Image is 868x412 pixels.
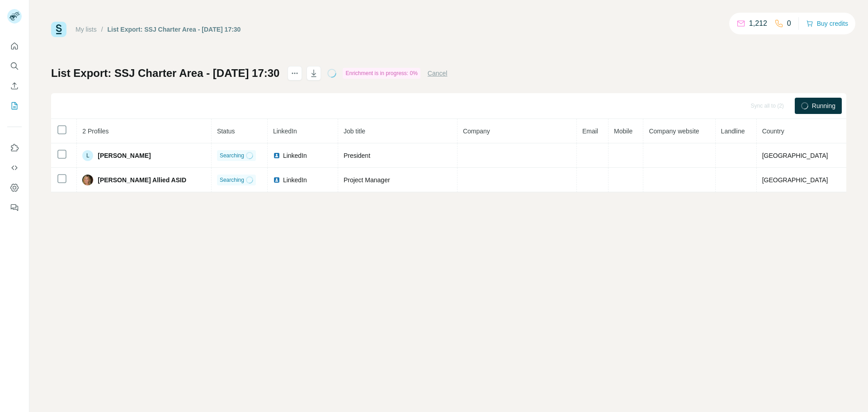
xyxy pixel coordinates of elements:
div: List Export: SSJ Charter Area - [DATE] 17:30 [108,25,241,34]
p: 0 [787,18,791,29]
span: President [344,152,370,159]
span: Running [812,101,835,110]
button: Use Surfe API [7,160,22,176]
span: Landline [721,128,745,135]
span: [GEOGRAPHIC_DATA] [762,152,828,159]
span: Company [463,128,490,135]
button: Cancel [428,69,448,78]
a: My lists [75,26,97,33]
button: My lists [7,98,22,114]
span: [PERSON_NAME] [98,151,151,160]
img: Surfe Logo [51,22,66,37]
li: / [101,25,103,34]
span: Project Manager [344,176,390,184]
span: Mobile [614,128,632,135]
span: LinkedIn [283,151,307,160]
h1: List Export: SSJ Charter Area - [DATE] 17:30 [51,66,279,81]
span: [GEOGRAPHIC_DATA] [762,176,828,184]
img: LinkedIn logo [273,152,280,159]
span: Job title [344,128,365,135]
button: actions [288,66,302,81]
span: Email [582,128,598,135]
img: LinkedIn logo [273,176,280,184]
img: Avatar [82,175,93,185]
button: Enrich CSV [7,78,22,94]
span: Searching [220,152,244,160]
span: 2 Profiles [82,128,108,135]
button: Dashboard [7,180,22,196]
div: L [82,150,93,161]
p: 1,212 [749,18,767,29]
span: [PERSON_NAME] Allied ASID [98,175,186,185]
button: Search [7,58,22,74]
span: LinkedIn [273,128,297,135]
button: Quick start [7,38,22,54]
button: Buy credits [806,17,848,30]
button: Feedback [7,199,22,216]
span: Searching [220,176,244,184]
span: Status [217,128,235,135]
span: LinkedIn [283,175,307,185]
span: Country [762,128,784,135]
span: Company website [649,128,699,135]
button: Use Surfe on LinkedIn [7,140,22,156]
div: Enrichment is in progress: 0% [343,68,420,79]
